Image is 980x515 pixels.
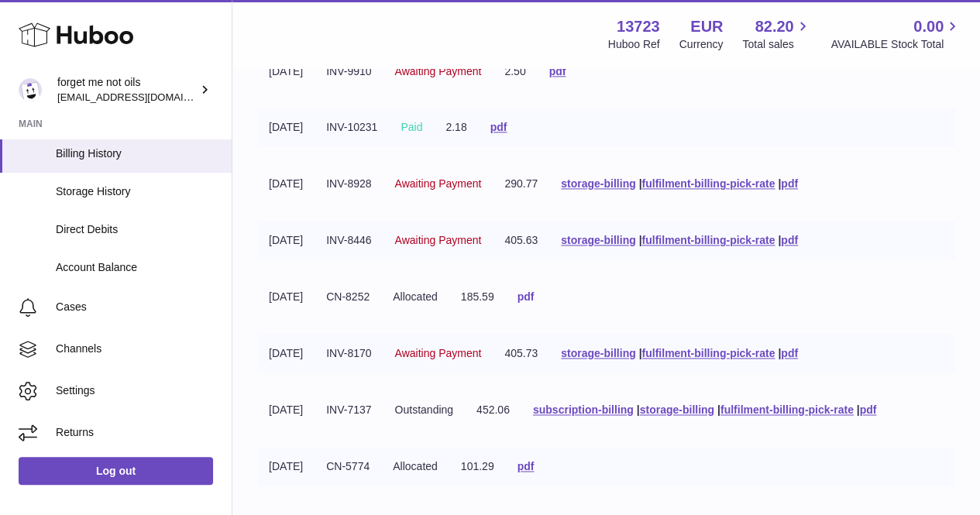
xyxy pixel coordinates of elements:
a: subscription-billing [533,403,634,416]
a: fulfilment-billing-pick-rate [641,234,775,246]
td: INV-8170 [315,335,383,373]
span: | [778,177,781,190]
td: [DATE] [257,448,315,486]
a: fulfilment-billing-pick-rate [641,347,775,359]
span: Billing History [56,146,220,161]
span: Awaiting Payment [394,177,481,190]
td: [DATE] [257,278,315,316]
td: [DATE] [257,165,315,203]
span: Awaiting Payment [394,347,481,359]
a: pdf [859,403,876,416]
a: pdf [781,347,798,359]
span: AVAILABLE Stock Total [830,37,961,52]
a: pdf [518,290,535,303]
a: fulfilment-billing-pick-rate [641,177,775,190]
span: | [637,403,640,416]
span: Settings [56,383,220,398]
span: | [717,403,720,416]
a: pdf [518,460,535,472]
span: Outstanding [394,403,453,416]
a: 0.00 AVAILABLE Stock Total [830,16,961,52]
span: | [638,177,641,190]
div: forget me not oils [57,75,197,105]
td: 101.29 [449,448,506,486]
td: 2.18 [434,108,478,146]
td: 290.77 [493,165,549,203]
a: storage-billing [561,234,635,246]
img: forgetmenothf@gmail.com [19,78,42,101]
span: [EMAIL_ADDRESS][DOMAIN_NAME] [57,91,228,103]
td: [DATE] [257,53,315,91]
span: Allocated [393,460,438,472]
span: Awaiting Payment [394,65,481,77]
a: storage-billing [561,347,635,359]
td: CN-8252 [315,278,381,316]
td: INV-7137 [315,391,383,429]
span: Account Balance [56,260,220,275]
span: Storage History [56,184,220,199]
td: 452.06 [465,391,521,429]
div: Currency [679,37,724,52]
a: storage-billing [639,403,714,416]
td: [DATE] [257,391,315,429]
span: Allocated [393,290,438,303]
td: INV-8446 [315,221,383,259]
td: INV-9910 [315,53,383,91]
td: 2.50 [493,53,537,91]
span: Channels [56,342,220,356]
a: Log out [19,457,213,485]
span: Awaiting Payment [394,234,481,246]
span: Paid [401,121,422,133]
span: Returns [56,425,220,440]
a: pdf [781,234,798,246]
td: 405.73 [493,335,549,373]
span: 82.20 [755,16,793,37]
td: [DATE] [257,108,315,146]
span: Direct Debits [56,222,220,237]
a: pdf [490,121,507,133]
a: pdf [549,65,566,77]
strong: EUR [690,16,723,37]
td: 185.59 [449,278,506,316]
span: Cases [56,300,220,314]
td: [DATE] [257,221,315,259]
span: | [638,234,641,246]
span: | [778,234,781,246]
td: INV-10231 [315,108,389,146]
a: storage-billing [561,177,635,190]
td: INV-8928 [315,165,383,203]
a: pdf [781,177,798,190]
a: fulfilment-billing-pick-rate [720,403,854,416]
td: CN-5774 [315,448,381,486]
a: 82.20 Total sales [742,16,811,52]
span: | [778,347,781,359]
td: [DATE] [257,335,315,373]
span: | [638,347,641,359]
span: Total sales [742,37,811,52]
span: | [857,403,860,416]
strong: 13723 [617,16,660,37]
td: 405.63 [493,221,549,259]
div: Huboo Ref [608,37,660,52]
span: 0.00 [913,16,944,37]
